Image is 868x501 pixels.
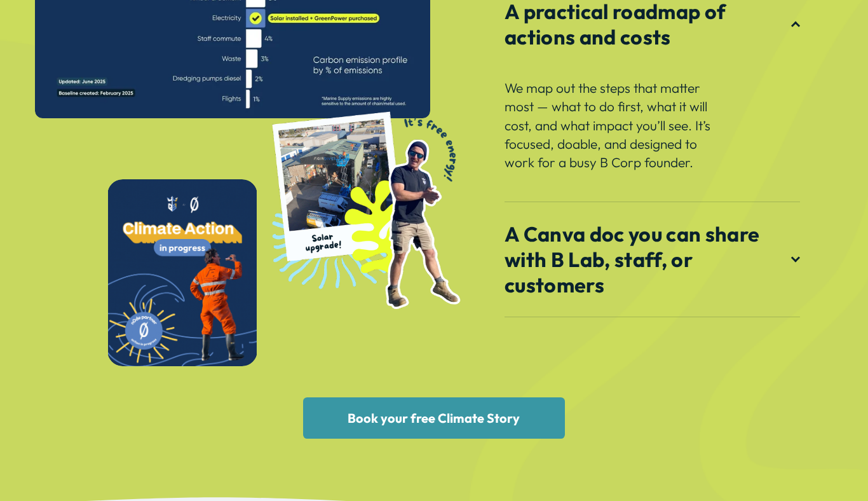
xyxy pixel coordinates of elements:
[505,69,799,201] div: A practical roadmap of actions and costs
[505,221,790,298] span: A Canva doc you can share with B Lab, staff, or customers
[505,79,711,172] p: We map out the steps that matter most — what to do first, what it will cost, and what impact you’...
[505,202,799,317] button: A Canva doc you can share with B Lab, staff, or customers
[303,397,565,439] a: Book your free Climate Story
